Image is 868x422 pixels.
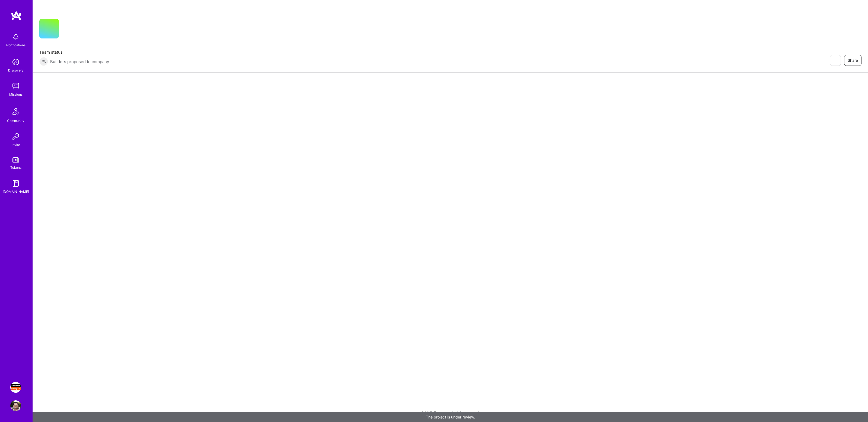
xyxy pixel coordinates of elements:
div: Discovery [8,67,24,73]
div: Notifications [6,42,25,48]
div: [DOMAIN_NAME] [3,189,29,194]
img: discovery [10,57,21,67]
a: Simpson Strong-Tie: Product Manager [9,382,23,393]
img: Invite [10,131,21,142]
img: User Avatar [10,400,21,411]
span: Team status [39,49,109,55]
div: Community [7,118,24,124]
img: bell [10,31,21,42]
div: Tokens [10,165,21,170]
a: User Avatar [9,400,23,411]
img: Simpson Strong-Tie: Product Manager [10,382,21,393]
i: icon CompanyGray [65,28,70,32]
img: guide book [10,178,21,189]
span: Share [848,58,858,63]
i: icon EyeClosed [833,58,837,63]
div: Missions [9,92,23,97]
button: Share [844,55,861,66]
div: The project is under review. [33,412,868,422]
span: Builders proposed to company [50,59,109,64]
div: Invite [12,142,20,148]
img: tokens [12,157,19,163]
img: teamwork [10,81,21,92]
img: Builders proposed to company [39,57,48,66]
img: Community [9,105,22,118]
img: logo [11,11,22,21]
